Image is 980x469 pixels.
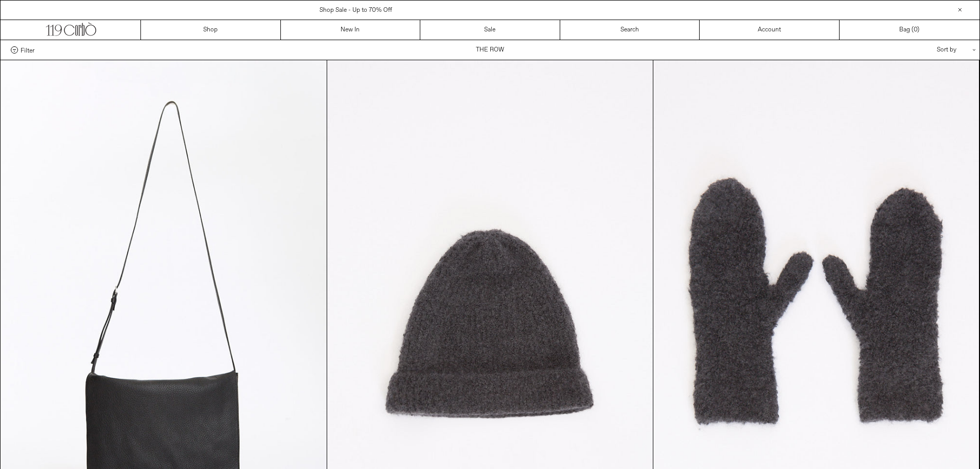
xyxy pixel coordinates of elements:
[877,40,969,60] div: Sort by
[281,20,421,40] a: New In
[700,20,840,40] a: Account
[914,25,919,34] span: )
[141,20,281,40] a: Shop
[840,20,979,40] a: Bag ()
[914,26,917,34] span: 0
[560,20,700,40] a: Search
[21,46,34,54] span: Filter
[420,20,560,40] a: Sale
[319,6,392,14] a: Shop Sale - Up to 70% Off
